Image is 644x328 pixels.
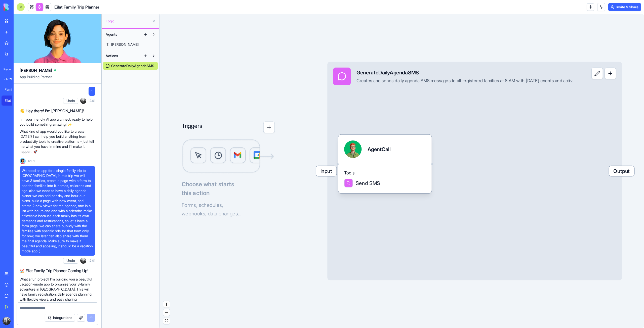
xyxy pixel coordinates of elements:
[3,317,11,325] img: ACg8ocI4zmFyMft-X1fN4UB3ZGLh860Gd5q7xPfn01t91-NWbBK8clcQ=s96-c
[182,180,275,198] span: Choose what starts this action
[106,53,118,58] span: Actions
[103,30,142,38] button: Agents
[91,89,93,94] span: hi
[63,98,78,104] button: Undo
[608,3,641,11] button: Invite & Share
[316,166,336,176] span: Input
[5,98,19,103] div: Eilat Family Trip Planner
[111,42,139,47] span: [PERSON_NAME]
[163,317,170,324] button: fit view
[103,52,142,60] button: Actions
[5,87,19,92] div: Family Trip Planner
[182,139,275,174] img: Logic
[2,84,22,95] a: Family Trip Planner
[5,76,19,81] div: מתכנן הטיול לאילת
[20,108,95,114] h2: 👋 Hey there! I'm [PERSON_NAME]!
[45,314,75,322] button: Integrations
[163,301,170,308] button: zoom in
[20,74,95,83] span: App Building Partner
[80,98,86,104] img: ACg8ocI4zmFyMft-X1fN4UB3ZGLh860Gd5q7xPfn01t91-NWbBK8clcQ=s96-c
[2,73,22,83] a: מתכנן הטיול לאילת
[356,179,380,187] span: Send SMS
[20,268,95,274] h2: 🏖️ Eilat Family Trip Planner Coming Up!
[88,259,95,263] span: 12:01
[356,78,575,83] div: Creates and sends daily agenda SMS messages to all registered families at 8 AM with [DATE] events...
[22,168,93,254] span: We need an app for a single family trip to [GEOGRAPHIC_DATA], in this trip we will have 3 familie...
[54,4,99,10] span: Eilat Family Trip Planner
[20,67,52,73] span: [PERSON_NAME]
[609,166,634,176] span: Output
[327,62,622,280] div: InputGenerateDailyAgendaSMSCreates and sends daily agenda SMS messages to all registered families...
[20,158,26,164] img: Ella_00000_wcx2te.png
[111,63,154,68] span: GenerateDailyAgendaSMS
[106,19,150,24] span: Logic
[20,129,95,154] p: What kind of app would you like to create [DATE]? I can help you build anything from productivity...
[2,67,12,71] span: Recent
[338,135,432,193] div: AgentCallToolsSend SMS
[106,32,117,37] span: Agents
[88,99,95,103] span: 12:01
[356,69,575,76] div: GenerateDailyAgendaSMS
[20,117,95,127] p: I'm your friendly AI app architect, ready to help you build something amazing! ✨
[182,121,203,133] p: Triggers
[103,62,158,70] a: GenerateDailyAgendaSMS
[344,170,426,176] span: Tools
[103,40,158,49] a: [PERSON_NAME]
[28,159,35,163] span: 12:01
[182,98,275,218] div: TriggersLogicChoose what startsthis actionForms, schedules,webhooks, data changes...
[63,258,78,264] button: Undo
[163,309,170,316] button: zoom out
[368,146,390,153] div: AgentCall
[20,277,95,307] p: What a fun project! I'm building you a beautiful vacation-mode app to organize your 3-family adve...
[182,202,242,216] span: Forms, schedules, webhooks, data changes...
[2,96,22,106] a: Eilat Family Trip Planner
[80,258,86,264] img: ACg8ocI4zmFyMft-X1fN4UB3ZGLh860Gd5q7xPfn01t91-NWbBK8clcQ=s96-c
[4,4,35,11] img: logo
